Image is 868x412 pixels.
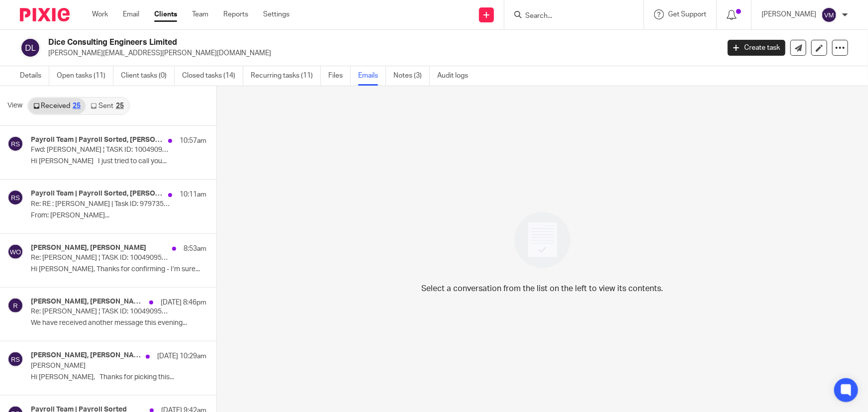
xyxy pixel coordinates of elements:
img: svg%3E [7,351,23,367]
p: Select a conversation from the list on the left to view its contents. [422,283,664,295]
a: Audit logs [437,66,476,86]
h4: [PERSON_NAME], [PERSON_NAME], [PERSON_NAME][EMAIL_ADDRESS][PERSON_NAME][DOMAIN_NAME] [31,298,144,306]
p: [PERSON_NAME][EMAIL_ADDRESS][PERSON_NAME][DOMAIN_NAME] [48,48,713,58]
p: [PERSON_NAME] [762,9,816,19]
h4: [PERSON_NAME], [PERSON_NAME], [PERSON_NAME] [31,351,141,360]
div: 25 [116,103,124,109]
div: 25 [73,103,81,109]
img: svg%3E [7,136,23,152]
p: Re: RE : [PERSON_NAME] | Task ID: 9797357483 [31,200,172,208]
p: [DATE] 10:29am [157,351,206,361]
p: Fwd: [PERSON_NAME] ¦ TASK ID: 10049095318 [31,146,172,154]
a: Files [328,66,351,86]
img: svg%3E [7,190,23,206]
p: 10:11am [180,190,206,200]
a: Recurring tasks (11) [251,66,321,86]
p: Re: [PERSON_NAME] ¦ TASK ID: 10049095318 [31,308,172,316]
a: Client tasks (0) [121,66,175,86]
h4: Payroll Team | Payroll Sorted, [PERSON_NAME] [31,190,163,198]
a: Open tasks (11) [57,66,113,86]
h2: Dice Consulting Engineers Limited [48,37,580,48]
a: Details [20,66,49,86]
a: Notes (3) [393,66,430,86]
img: Pixie [20,8,70,21]
a: Sent25 [86,98,128,114]
a: Work [92,9,108,19]
a: Reports [223,9,248,19]
img: image [508,206,577,275]
h4: Payroll Team | Payroll Sorted, [PERSON_NAME] [31,136,163,144]
p: Re: [PERSON_NAME] ¦ TASK ID: 10049095318 [31,254,172,262]
img: svg%3E [7,298,23,313]
p: [PERSON_NAME] [31,362,172,370]
img: svg%3E [20,37,41,58]
span: View [7,101,22,111]
p: [DATE] 8:46pm [161,298,206,308]
p: We have received another message this evening... [31,319,206,327]
a: Team [192,9,208,19]
span: Get Support [668,11,706,18]
input: Search [524,12,614,21]
a: Settings [263,9,289,19]
a: Clients [154,9,177,19]
img: svg%3E [7,244,23,260]
p: 8:53am [184,244,206,254]
a: Create task [728,40,785,56]
img: svg%3E [821,7,837,23]
a: Email [123,9,139,19]
p: Hi [PERSON_NAME], Thanks for picking this... [31,373,206,382]
a: Closed tasks (14) [182,66,243,86]
a: Received25 [28,98,86,114]
p: Hi [PERSON_NAME], Thanks for confirming - I’m sure... [31,265,206,274]
h4: [PERSON_NAME], [PERSON_NAME] [31,244,146,252]
p: From: [PERSON_NAME]... [31,211,206,220]
p: Hi [PERSON_NAME] I just tried to call you... [31,157,206,166]
a: Emails [358,66,386,86]
p: 10:57am [180,136,206,146]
